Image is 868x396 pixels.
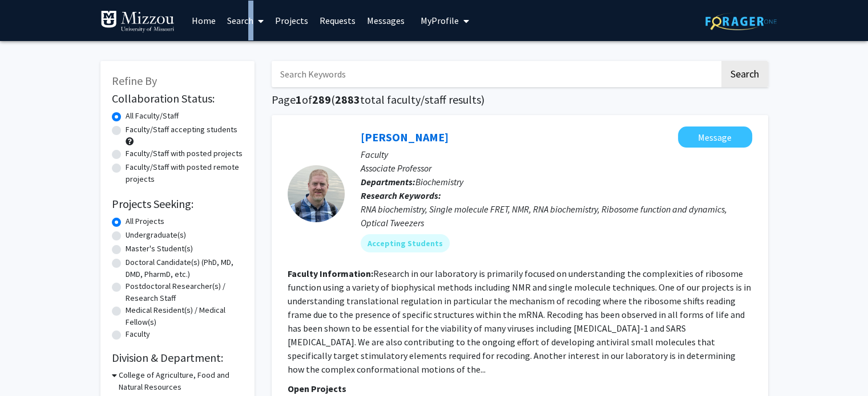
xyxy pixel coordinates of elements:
a: Home [186,1,221,40]
span: Refine By [112,74,157,88]
label: Faculty/Staff with posted remote projects [126,161,243,185]
label: All Projects [126,215,164,227]
fg-read-more: Research in our laboratory is primarily focused on understanding the complexities of ribosome fun... [288,268,751,375]
img: ForagerOne Logo [705,13,777,30]
label: Medical Resident(s) / Medical Fellow(s) [126,304,243,328]
iframe: Chat [9,345,49,387]
button: Message Peter Cornish [678,126,752,148]
p: Faculty [361,148,752,161]
h2: Projects Seeking: [112,197,243,211]
span: 2883 [335,92,360,107]
label: Faculty/Staff accepting students [126,124,237,136]
h2: Collaboration Status: [112,92,243,105]
h3: College of Agriculture, Food and Natural Resources [119,369,243,393]
label: All Faculty/Staff [126,110,179,122]
b: Departments: [361,176,415,187]
span: Biochemistry [415,176,463,187]
b: Faculty Information: [288,268,373,279]
p: Open Projects [288,382,752,395]
h2: Division & Department: [112,351,243,365]
a: Messages [361,1,410,40]
a: Search [221,1,269,40]
button: Search [721,61,768,87]
span: My Profile [421,15,459,26]
label: Doctoral Candidate(s) (PhD, MD, DMD, PharmD, etc.) [126,256,243,280]
a: [PERSON_NAME] [361,130,449,144]
mat-chip: Accepting Students [361,234,450,252]
label: Faculty/Staff with posted projects [126,148,243,160]
span: 1 [296,92,302,107]
label: Undergraduate(s) [126,229,186,241]
label: Faculty [126,328,150,340]
a: Requests [314,1,361,40]
h1: Page of ( total faculty/staff results) [272,93,768,107]
label: Master's Student(s) [126,243,193,255]
p: Associate Professor [361,161,752,175]
img: University of Missouri Logo [100,10,175,33]
b: Research Keywords: [361,190,441,201]
label: Postdoctoral Researcher(s) / Research Staff [126,280,243,304]
input: Search Keywords [272,61,720,87]
div: RNA biochemistry, Single molecule FRET, NMR, RNA biochemistry, Ribosome function and dynamics, Op... [361,202,752,230]
a: Projects [269,1,314,40]
span: 289 [312,92,331,107]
